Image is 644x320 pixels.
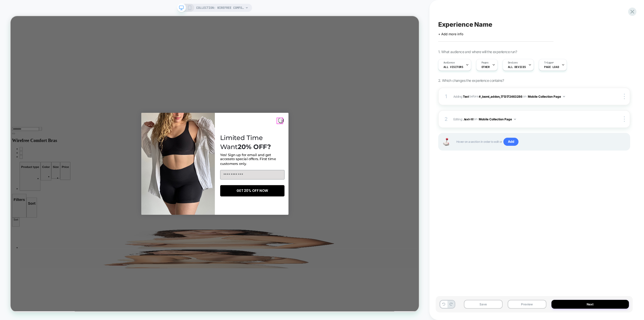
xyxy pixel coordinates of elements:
span: ALL DEVICES [508,65,526,69]
span: COLLECTION: Wirefree Comfort Bras (Category) [196,4,244,12]
img: Joystick [441,138,451,146]
span: + Add more info [438,32,463,36]
img: down arrow [563,96,565,97]
span: Trigger [544,61,554,64]
span: on [474,116,477,122]
div: 2 [444,115,449,124]
span: 1. What audience and where will the experience run? [438,50,517,54]
b: Text [463,94,469,98]
span: BEFORE [469,94,478,98]
span: Audience [444,61,455,64]
span: Editing : [453,116,606,122]
span: Page Load [544,65,559,69]
span: 20% OFF? [303,169,347,180]
span: on [523,94,526,99]
span: Devices [508,61,518,64]
img: 0b01e740-6628-42b9-be55-0943c0ef48e4.png [174,129,272,265]
span: to special offers. First time customers only [279,188,354,200]
button: Close dialog [357,135,364,143]
span: All Visitors [444,65,463,69]
button: Mobile Collection Page [528,93,565,100]
button: Preview [508,300,546,309]
span: Pages [481,61,489,64]
span: Adding [453,94,469,98]
span: .text-h1 [463,117,473,121]
button: Save [464,300,503,309]
img: close [624,116,625,122]
input: Email address [279,205,365,218]
button: GET 20% OFF NOW [279,225,365,240]
span: Add [503,138,519,146]
div: 1 [444,92,449,101]
img: close [624,94,625,99]
span: Experience Name [438,21,492,28]
img: down arrow [514,119,516,120]
button: Next [551,300,629,309]
span: 2. Which changes the experience contains? [438,78,504,83]
span: . [279,188,354,199]
span: Yes! Sign up for email and get access [279,182,347,193]
span: Limited Time [279,157,336,167]
button: Mobile Collection Page [479,116,516,122]
span: Want [279,169,303,180]
span: OTHER [481,65,490,69]
span: Hover on a section in order to edit or [456,138,625,146]
span: #_loomi_addon_1713172463286 [479,94,522,98]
